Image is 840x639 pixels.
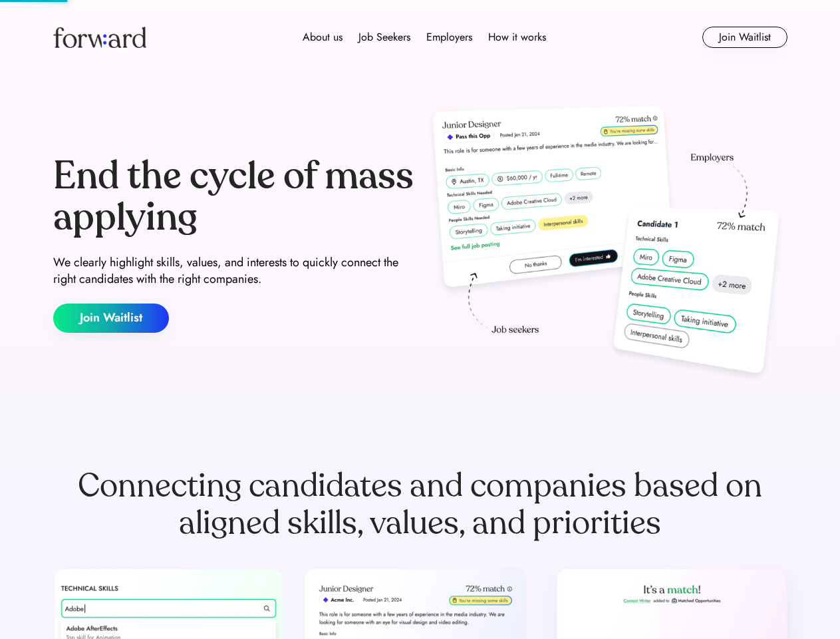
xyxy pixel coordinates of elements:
button: Join Waitlist [53,304,169,333]
button: Join Waitlist [702,27,787,48]
div: We clearly highlight skills, values, and interests to quickly connect the right candidates with t... [53,254,415,288]
div: About us [303,29,343,45]
img: Forward logo [53,27,146,48]
div: How it works [488,29,546,45]
div: Connecting candidates and companies based on aligned skills, values, and priorities [53,467,787,542]
div: Employers [426,29,472,45]
div: Job Seekers [358,29,410,45]
div: End the cycle of mass applying [53,156,415,238]
img: hero-image.png [426,101,787,387]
